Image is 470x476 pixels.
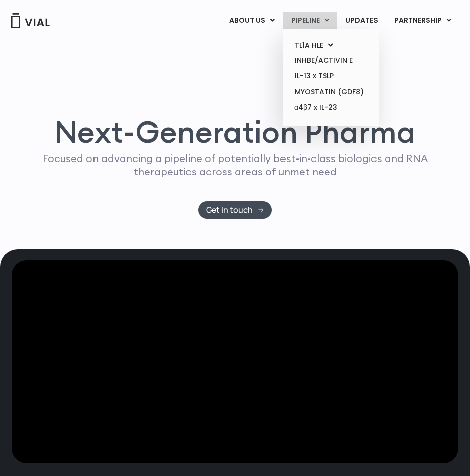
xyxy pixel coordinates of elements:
h1: Next-Generation Pharma [20,117,450,147]
img: Vial Logo [10,13,50,28]
a: α4β7 x IL-23 [287,100,374,116]
a: ABOUT USMenu Toggle [221,12,283,29]
a: Get in touch [198,201,272,219]
a: PIPELINEMenu Toggle [283,12,337,29]
a: MYOSTATIN (GDF8) [287,84,374,100]
p: Focused on advancing a pipeline of potentially best-in-class biologics and RNA therapeutics acros... [33,152,438,178]
a: IL-13 x TSLP [287,68,374,84]
a: PARTNERSHIPMenu Toggle [386,12,459,29]
a: UPDATES [337,12,386,29]
span: Get in touch [206,206,253,214]
a: INHBE/ACTIVIN E [287,53,374,68]
a: TL1A HLEMenu Toggle [287,38,374,53]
